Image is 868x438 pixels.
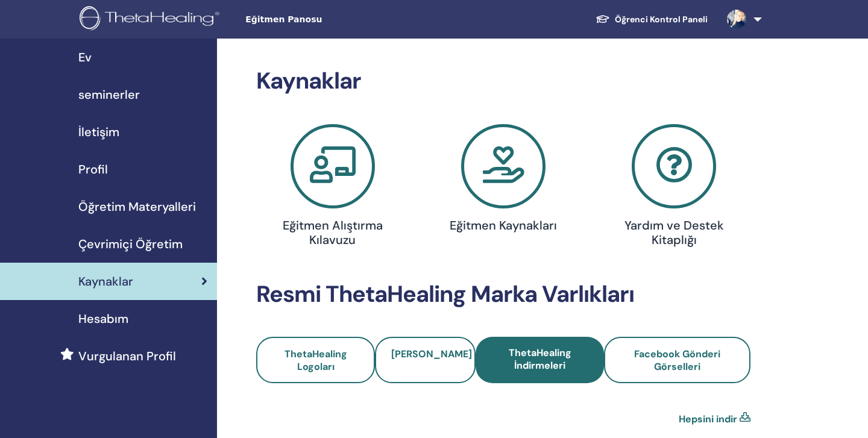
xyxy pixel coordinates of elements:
h4: Yardım ve Destek Kitaplığı [620,218,729,247]
span: ThetaHealing İndirmeleri [509,346,571,372]
a: Facebook Gönderi Görselleri [604,337,750,383]
a: Öğrenci Kontrol Paneli [586,8,717,31]
span: Vurgulanan Profil [78,347,176,365]
a: Hepsini indir [679,412,737,427]
img: logo.png [80,6,224,33]
a: ThetaHealing İndirmeleri [476,337,604,383]
span: Facebook Gönderi Görselleri [634,348,720,373]
span: Öğretim Materyalleri [78,198,196,216]
img: graduation-cap-white.svg [596,14,610,24]
a: Eğitmen Kaynakları [425,124,581,237]
a: ThetaHealing Logoları [256,337,375,383]
span: Hesabım [78,310,128,328]
span: Ev [78,48,92,66]
h2: Kaynaklar [256,67,750,95]
span: ThetaHealing Logoları [285,348,347,373]
h2: Resmi ThetaHealing Marka Varlıkları [256,281,750,308]
a: Yardım ve Destek Kitaplığı [596,124,752,252]
img: default.jpg [727,10,746,29]
span: [PERSON_NAME] [391,348,472,360]
span: Eğitmen Panosu [245,13,426,26]
h4: Eğitmen Kaynakları [448,218,558,233]
a: Eğitmen Alıştırma Kılavuzu [254,124,410,252]
span: Çevrimiçi Öğretim [78,235,183,253]
h4: Eğitmen Alıştırma Kılavuzu [278,218,388,247]
span: seminerler [78,86,140,104]
a: [PERSON_NAME] [375,337,476,383]
span: Profil [78,160,108,178]
span: İletişim [78,123,119,141]
span: Kaynaklar [78,272,133,290]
